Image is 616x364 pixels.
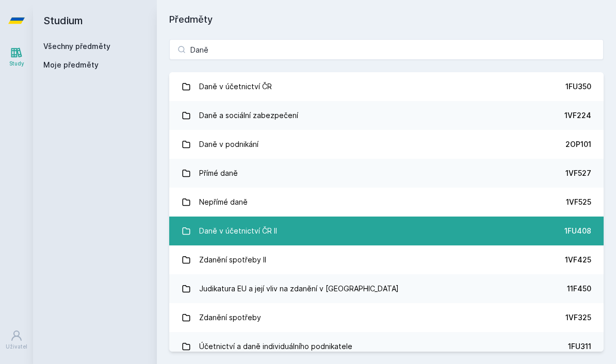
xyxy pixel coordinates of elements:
div: Nepřímé daně [199,192,248,212]
div: Uživatel [6,343,27,351]
a: Daně v účetnictví ČR 1FU350 [169,72,604,101]
a: Daně v účetnictví ČR II 1FU408 [169,217,604,245]
div: Daně a sociální zabezpečení [199,105,298,126]
div: 1VF224 [564,110,591,121]
div: 1FU408 [564,226,591,236]
div: Zdanění spotřeby II [199,250,266,270]
div: 1VF527 [565,168,591,178]
a: Daně v podnikání 2OP101 [169,130,604,159]
a: Daně a sociální zabezpečení 1VF224 [169,101,604,130]
div: Přímé daně [199,163,238,184]
div: Účetnictví a daně individuálního podnikatele [199,336,352,357]
div: 1VF325 [565,312,591,323]
div: Judikatura EU a její vliv na zdanění v [GEOGRAPHIC_DATA] [199,278,399,299]
span: Moje předměty [43,60,99,70]
div: 1VF425 [565,255,591,265]
a: Zdanění spotřeby 1VF325 [169,303,604,332]
div: Daně v účetnictví ČR II [199,221,277,241]
div: 2OP101 [565,139,591,150]
div: Daně v podnikání [199,134,258,155]
div: 1FU311 [568,341,591,352]
div: 1VF525 [566,197,591,207]
div: 1FU350 [565,81,591,92]
input: Název nebo ident předmětu… [169,39,604,60]
a: Nepřímé daně 1VF525 [169,188,604,217]
div: 11F450 [567,284,591,294]
div: Daně v účetnictví ČR [199,76,272,97]
a: Uživatel [2,324,31,356]
a: Přímé daně 1VF527 [169,159,604,188]
a: Study [2,41,31,73]
div: Study [9,60,24,68]
a: Judikatura EU a její vliv na zdanění v [GEOGRAPHIC_DATA] 11F450 [169,274,604,303]
a: Všechny předměty [43,42,110,51]
a: Zdanění spotřeby II 1VF425 [169,245,604,274]
h1: Předměty [169,12,604,27]
a: Účetnictví a daně individuálního podnikatele 1FU311 [169,332,604,361]
div: Zdanění spotřeby [199,307,261,328]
